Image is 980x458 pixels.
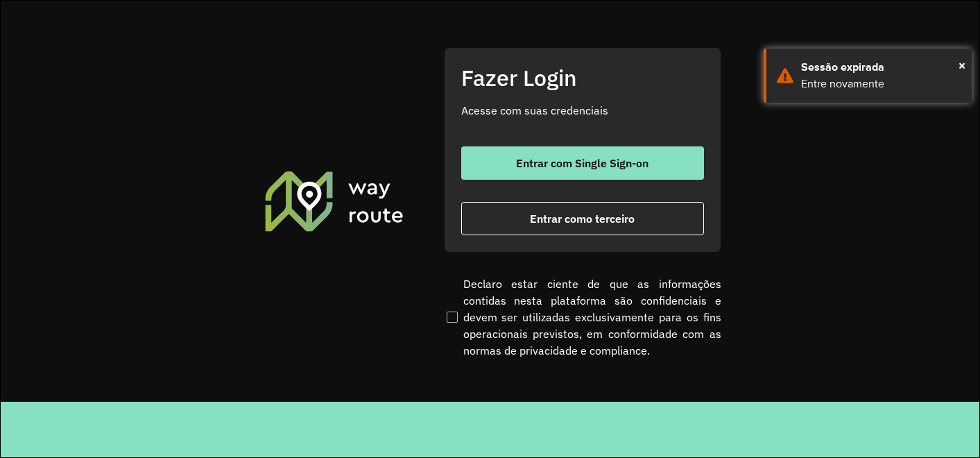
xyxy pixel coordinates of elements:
[461,146,704,180] button: button
[801,76,961,92] div: Entre novamente
[530,213,635,224] span: Entrar como terceiro
[461,102,704,119] p: Acesse com suas credenciais
[801,59,961,76] div: Sessão expirada
[444,275,721,359] label: Declaro estar ciente de que as informações contidas nesta plataforma são confidenciais e devem se...
[958,55,965,76] span: ×
[958,55,965,76] button: Close
[461,202,704,235] button: button
[461,65,704,91] h2: Fazer Login
[263,169,406,233] img: Roteirizador AmbevTech
[516,158,648,169] span: Entrar com Single Sign-on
